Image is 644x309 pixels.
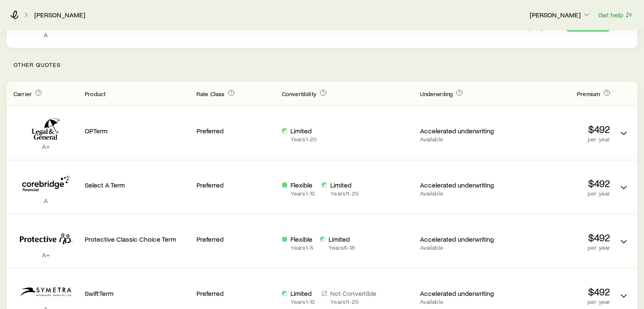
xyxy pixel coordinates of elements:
[505,286,610,298] p: $492
[505,123,610,135] p: $492
[196,127,275,135] p: Preferred
[420,90,453,97] span: Underwriting
[577,90,600,97] span: Premium
[290,181,315,189] p: Flexible
[505,298,610,305] p: per year
[290,235,313,243] p: Flexible
[290,244,313,251] p: Years 1 - 5
[505,136,610,143] p: per year
[85,181,190,189] p: Select A Term
[505,232,610,243] p: $492
[505,190,610,197] p: per year
[420,244,498,251] p: Available
[85,235,190,243] p: Protective Classic Choice Term
[14,142,78,151] p: A+
[420,181,498,189] p: Accelerated underwriting
[14,251,78,259] p: A+
[7,48,637,82] p: Other Quotes
[420,127,498,135] p: Accelerated underwriting
[420,235,498,243] p: Accelerated underwriting
[196,235,275,243] p: Preferred
[196,289,275,298] p: Preferred
[290,298,315,305] p: Years 1 - 10
[282,90,316,97] span: Convertibility
[34,11,86,19] a: [PERSON_NAME]
[330,181,359,189] p: Limited
[420,298,498,305] p: Available
[196,181,275,189] p: Preferred
[14,196,78,205] p: A
[290,190,315,197] p: Years 1 - 10
[196,90,225,97] span: Rate Class
[530,11,591,19] p: [PERSON_NAME]
[529,10,591,20] button: [PERSON_NAME]
[330,289,376,298] p: Not Convertible
[505,244,610,251] p: per year
[290,289,315,298] p: Limited
[420,289,498,298] p: Accelerated underwriting
[85,289,190,298] p: SwiftTerm
[290,127,317,135] p: Limited
[598,10,634,20] button: Get help
[329,235,355,243] p: Limited
[14,90,32,97] span: Carrier
[14,30,78,39] p: A
[420,136,498,143] p: Available
[290,136,317,143] p: Years 1 - 20
[329,244,355,251] p: Years 6 - 18
[505,177,610,189] p: $492
[85,90,105,97] span: Product
[330,298,376,305] p: Years 11 - 20
[85,127,190,135] p: OPTerm
[420,190,498,197] p: Available
[330,190,359,197] p: Years 11 - 20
